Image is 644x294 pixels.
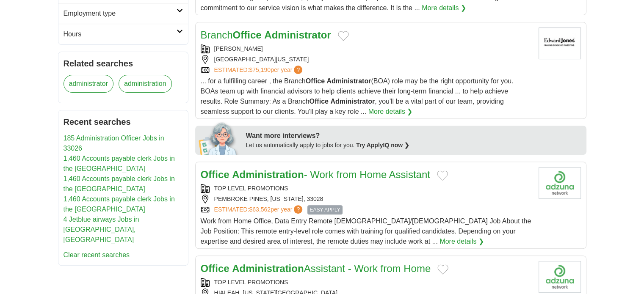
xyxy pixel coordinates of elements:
[64,29,177,39] h2: Hours
[437,264,448,275] button: Add to favorite jobs
[307,205,342,214] span: EASY APPLY
[338,31,349,41] button: Add to favorite jobs
[201,263,229,274] strong: Office
[294,205,302,214] span: ?
[249,66,271,73] span: $75,190
[214,66,304,74] a: ESTIMATED:$75,190per year?
[539,261,581,293] img: Company logo
[306,77,325,85] strong: Office
[201,263,431,274] a: Office AdministrationAssistant - Work from Home
[439,236,484,247] a: More details ❯
[119,75,172,93] a: administration
[201,278,532,287] div: TOP LEVEL PROMOTIONS
[201,55,532,64] div: [GEOGRAPHIC_DATA][US_STATE]
[64,216,139,243] a: 4 Jetblue airways Jobs in [GEOGRAPHIC_DATA], [GEOGRAPHIC_DATA]
[64,135,164,152] a: 185 Administration Officer Jobs in 33026
[214,45,263,52] a: [PERSON_NAME]
[201,195,532,203] div: PEMBROKE PINES, [US_STATE], 33028
[199,121,240,155] img: apply-iq-scientist.png
[64,175,175,192] a: 1,460 Accounts payable clerk Jobs in the [GEOGRAPHIC_DATA]
[368,107,413,117] a: More details ❯
[356,142,409,148] a: Try ApplyIQ now ❯
[64,57,183,70] h2: Related searches
[64,8,177,19] h2: Employment type
[422,3,466,13] a: More details ❯
[539,167,581,199] img: Company logo
[64,155,175,172] a: 1,460 Accounts payable clerk Jobs in the [GEOGRAPHIC_DATA]
[330,98,375,105] strong: Administrator
[58,3,188,24] a: Employment type
[64,195,175,213] a: 1,460 Accounts payable clerk Jobs in the [GEOGRAPHIC_DATA]
[232,169,304,180] strong: Administration
[214,205,304,214] a: ESTIMATED:$63,562per year?
[246,141,581,150] div: Let us automatically apply to jobs for you.
[264,29,331,41] strong: Administrator
[64,115,183,128] h2: Recent searches
[294,66,302,74] span: ?
[201,169,229,180] strong: Office
[201,169,430,180] a: Office Administration- Work from Home Assistant
[326,77,371,85] strong: Administrator
[437,170,448,181] button: Add to favorite jobs
[309,98,328,105] strong: Office
[233,29,262,41] strong: Office
[201,184,532,193] div: TOP LEVEL PROMOTIONS
[58,24,188,44] a: Hours
[232,263,304,274] strong: Administration
[249,206,271,213] span: $63,562
[201,29,331,41] a: BranchOffice Administrator
[539,27,581,59] img: Edward Jones logo
[201,217,531,245] span: Work from Home Office, Data Entry Remote [DEMOGRAPHIC_DATA]/[DEMOGRAPHIC_DATA] Job About the Job ...
[246,131,581,141] div: Want more interviews?
[64,251,130,258] a: Clear recent searches
[201,77,514,115] span: ... for a fulfilling career , the Branch (BOA) role may be the right opportunity for you. BOAs te...
[64,75,113,93] a: administrator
